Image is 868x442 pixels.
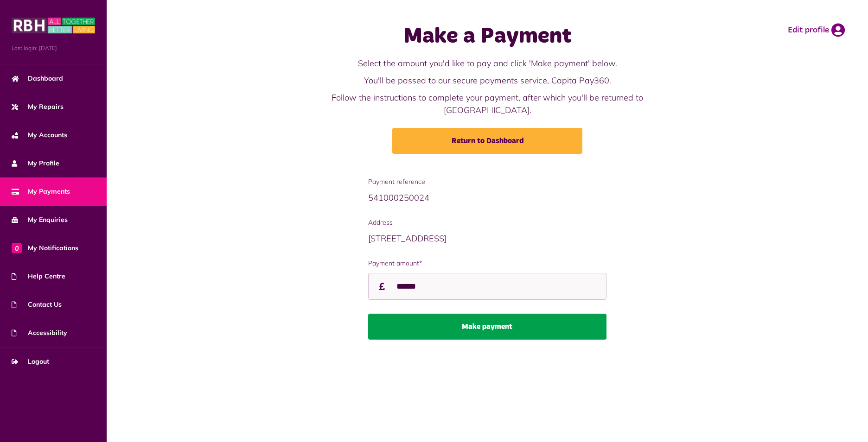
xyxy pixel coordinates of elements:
[368,233,447,244] span: [STREET_ADDRESS]
[12,328,67,338] span: Accessibility
[306,23,669,50] h1: Make a Payment
[788,23,845,37] a: Edit profile
[368,177,606,187] span: Payment reference
[368,314,606,340] button: Make payment
[392,128,582,154] a: Return to Dashboard
[12,44,95,52] span: Last login: [DATE]
[12,158,59,168] span: My Profile
[368,192,429,203] span: 541000250024
[12,187,70,196] span: My Payments
[12,102,64,112] span: My Repairs
[306,74,669,87] p: You'll be passed to our secure payments service, Capita Pay360.
[12,300,62,309] span: Contact Us
[368,218,606,227] span: Address
[368,259,606,268] label: Payment amount*
[12,243,22,253] span: 0
[306,57,669,69] p: Select the amount you'd like to pay and click 'Make payment' below.
[12,243,78,253] span: My Notifications
[12,272,65,281] span: Help Centre
[12,74,63,83] span: Dashboard
[12,357,49,366] span: Logout
[12,130,67,140] span: My Accounts
[12,215,68,225] span: My Enquiries
[306,91,669,116] p: Follow the instructions to complete your payment, after which you'll be returned to [GEOGRAPHIC_D...
[12,16,95,35] img: MyRBH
